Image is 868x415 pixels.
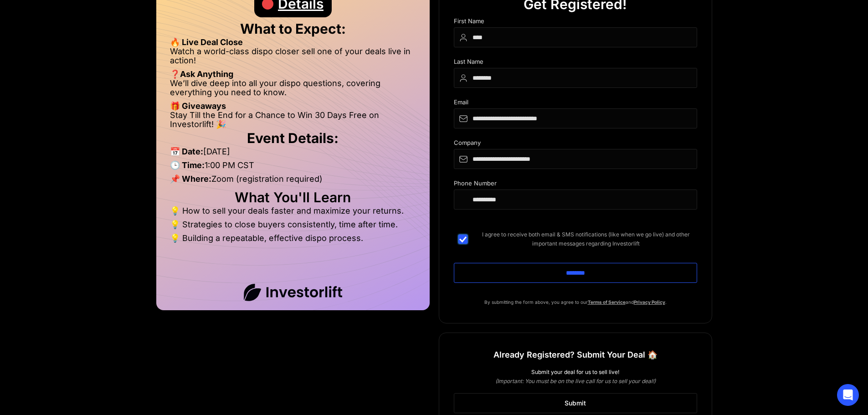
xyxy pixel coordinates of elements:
h2: What You'll Learn [170,193,416,202]
li: Stay Till the End for a Chance to Win 30 Days Free on Investorlift! 🎉 [170,111,416,129]
div: Company [454,139,697,149]
li: [DATE] [170,147,416,161]
strong: 🕒 Time: [170,160,205,170]
strong: What to Expect: [240,20,346,37]
em: (Important: You must be on the live call for us to sell your deal!) [495,378,656,384]
h1: Already Registered? Submit Your Deal 🏠 [493,347,657,363]
strong: Event Details: [247,130,339,146]
div: Open Intercom Messenger [837,384,859,406]
li: We’ll dive deep into all your dispo questions, covering everything you need to know. [170,79,416,102]
strong: ❓Ask Anything [170,69,233,79]
strong: 🎁 Giveaways [170,101,226,111]
form: DIspo Day Main Form [454,18,697,297]
div: Submit your deal for us to sell live! [454,368,697,377]
div: Phone Number [454,180,697,190]
strong: 📌 Where: [170,174,211,184]
li: Zoom (registration required) [170,174,416,188]
li: 💡 Building a repeatable, effective dispo process. [170,234,416,243]
a: Submit [454,393,697,413]
span: I agree to receive both email & SMS notifications (like when we go live) and other important mess... [475,230,697,248]
div: Last Name [454,58,697,68]
div: Email [454,99,697,108]
strong: 📅 Date: [170,147,203,156]
a: Privacy Policy [634,299,665,305]
strong: 🔥 Live Deal Close [170,37,243,47]
a: Terms of Service [588,299,626,305]
li: 💡 Strategies to close buyers consistently, time after time. [170,220,416,234]
p: By submitting the form above, you agree to our and . [454,297,697,307]
li: 1:00 PM CST [170,161,416,174]
li: 💡 How to sell your deals faster and maximize your returns. [170,206,416,220]
div: First Name [454,18,697,27]
li: Watch a world-class dispo closer sell one of your deals live in action! [170,47,416,70]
